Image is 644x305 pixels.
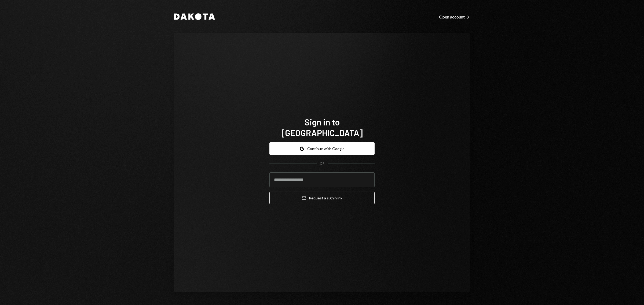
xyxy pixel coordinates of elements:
h1: Sign in to [GEOGRAPHIC_DATA] [269,117,375,138]
div: OR [320,161,324,166]
a: Open account [439,14,470,20]
div: Open account [439,14,470,20]
button: Request a signinlink [269,192,375,204]
button: Continue with Google [269,142,375,155]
